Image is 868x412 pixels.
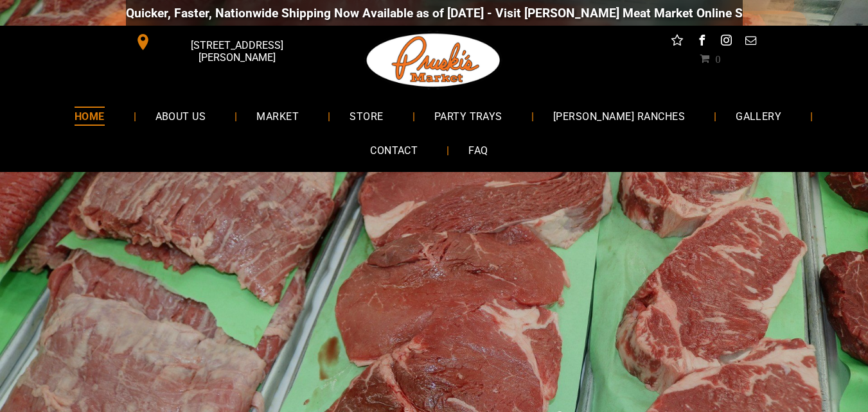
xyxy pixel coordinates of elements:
a: PARTY TRAYS [415,99,522,133]
img: Pruski-s+Market+HQ+Logo2-259w.png [364,26,503,95]
a: email [742,32,759,52]
a: STORE [330,99,402,133]
a: GALLERY [716,99,801,133]
a: ABOUT US [136,99,226,133]
a: Social network [669,32,686,52]
a: CONTACT [351,133,437,167]
span: [STREET_ADDRESS][PERSON_NAME] [154,33,319,70]
span: 0 [715,53,720,64]
a: [PERSON_NAME] RANCHES [534,99,704,133]
a: HOME [55,99,124,133]
a: [STREET_ADDRESS][PERSON_NAME] [126,32,323,52]
a: facebook [693,32,710,52]
a: FAQ [449,133,507,167]
a: MARKET [237,99,318,133]
a: instagram [718,32,734,52]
